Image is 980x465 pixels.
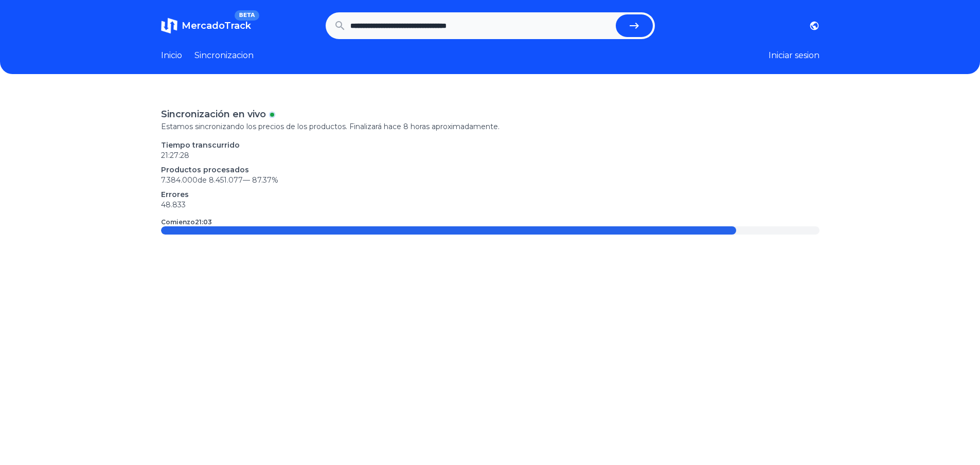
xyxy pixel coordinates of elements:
[161,121,819,132] p: Estamos sincronizando los precios de los productos. Finalizará hace 8 horas aproximadamente.
[161,175,819,185] p: 7.384.000 de 8.451.077 —
[195,218,212,226] time: 21:03
[161,17,251,34] a: MercadoTrackBETA
[161,140,819,150] p: Tiempo transcurrido
[161,189,819,200] p: Errores
[161,17,177,34] img: MercadoTrack
[161,165,819,175] p: Productos procesados
[161,218,212,226] p: Comienzo
[194,49,254,62] a: Sincronizacion
[182,20,251,31] span: MercadoTrack
[161,151,189,160] time: 21:27:28
[769,49,819,62] button: Iniciar sesion
[161,49,182,62] a: Inicio
[161,200,819,210] p: 48.833
[252,175,278,185] span: 87.37 %
[235,10,259,21] span: BETA
[161,107,266,121] p: Sincronización en vivo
